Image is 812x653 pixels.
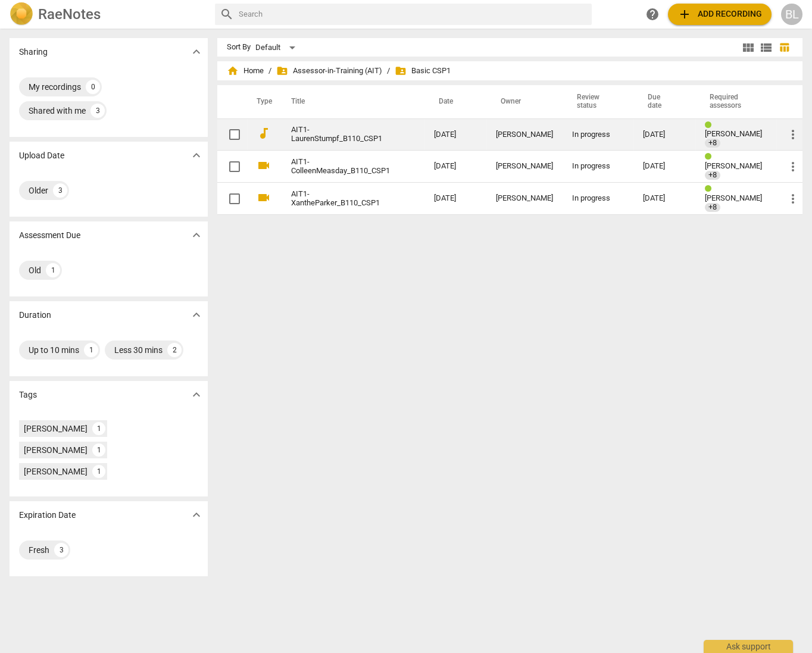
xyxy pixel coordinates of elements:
span: / [387,67,390,76]
div: Old [29,264,41,276]
span: videocam [257,190,271,205]
span: view_list [759,40,773,55]
span: expand_more [189,508,204,522]
span: expand_more [189,228,204,242]
p: Tags [19,389,37,401]
span: videocam [257,158,271,173]
div: 1 [84,343,98,357]
span: audiotrack [257,126,271,140]
div: Ask support [704,640,793,653]
td: [DATE] [424,183,486,215]
span: +8 [705,203,720,212]
div: Older [29,185,48,196]
span: Review status: completed [705,121,716,130]
div: [DATE] [643,130,686,139]
th: Owner [486,85,563,118]
span: home [227,65,239,77]
span: Add recording [677,7,762,21]
span: expand_more [189,388,204,402]
span: Review status: completed [705,185,716,193]
button: Tile view [739,39,757,57]
div: 1 [92,443,105,457]
td: [DATE] [424,118,486,151]
span: [PERSON_NAME] [705,193,762,202]
button: Show more [188,146,205,164]
th: Date [424,85,486,118]
div: Up to 10 mins [29,344,79,356]
div: 0 [86,80,100,94]
span: view_module [741,40,755,55]
input: Search [239,5,587,24]
a: Help [642,4,663,25]
div: 1 [92,422,105,435]
div: In progress [572,130,624,139]
div: 3 [53,183,67,198]
span: Basic CSP1 [395,65,451,77]
th: Required assessors [695,85,776,118]
p: Sharing [19,46,48,58]
a: AIT1-XantheParker_B110_CSP1 [291,190,391,208]
div: [PERSON_NAME] [496,194,553,203]
td: [DATE] [424,151,486,183]
span: folder_shared [395,65,407,77]
div: Default [255,38,299,57]
span: +8 [705,139,720,148]
button: BL [781,4,802,25]
span: expand_more [189,308,204,322]
th: Type [247,85,277,118]
span: add [677,7,692,21]
p: Expiration Date [19,509,76,521]
span: help [645,7,660,21]
span: more_vert [786,160,800,174]
span: more_vert [786,127,800,142]
p: Upload Date [19,149,64,162]
div: In progress [572,162,624,171]
span: search [220,7,234,21]
span: Home [227,65,264,77]
div: 1 [46,263,60,277]
a: LogoRaeNotes [10,2,205,26]
p: Assessment Due [19,229,80,242]
div: Sort By [227,43,251,52]
div: Less 30 mins [114,344,163,356]
div: My recordings [29,81,81,93]
a: AIT1-ColleenMeasday_B110_CSP1 [291,158,391,176]
button: Upload [668,4,772,25]
div: Shared with me [29,105,86,117]
span: Assessor-in-Training (AIT) [276,65,382,77]
button: Show more [188,226,205,244]
div: [PERSON_NAME] [24,465,88,477]
button: Show more [188,506,205,524]
button: Table view [775,39,793,57]
p: Duration [19,309,51,321]
button: Show more [188,43,205,61]
div: In progress [572,194,624,203]
div: 2 [167,343,182,357]
a: AIT1-LaurenStumpf_B110_CSP1 [291,126,391,143]
th: Title [277,85,424,118]
img: Logo [10,2,33,26]
span: / [268,67,271,76]
div: [PERSON_NAME] [496,130,553,139]
button: Show more [188,386,205,404]
div: [PERSON_NAME] [24,423,88,435]
span: table_chart [779,42,790,53]
div: 1 [92,465,105,478]
span: expand_more [189,45,204,59]
div: 3 [90,104,105,118]
div: [PERSON_NAME] [24,444,88,456]
button: Show more [188,306,205,324]
th: Review status [563,85,634,118]
span: +8 [705,171,720,180]
div: 3 [54,543,68,557]
div: [PERSON_NAME] [496,162,553,171]
span: more_vert [786,192,800,206]
span: expand_more [189,148,204,163]
h2: RaeNotes [38,6,101,23]
span: folder_shared [276,65,288,77]
div: Fresh [29,544,49,556]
